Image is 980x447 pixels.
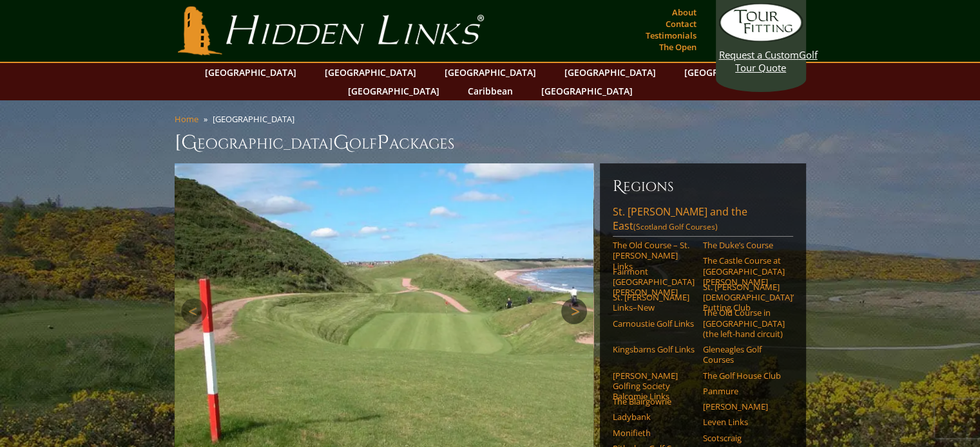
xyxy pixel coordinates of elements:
[613,344,695,354] a: Kingsbarns Golf Links
[341,82,446,100] a: [GEOGRAPHIC_DATA]
[613,318,695,329] a: Carnoustie Golf Links
[181,298,207,324] a: Previous
[318,63,423,82] a: [GEOGRAPHIC_DATA]
[377,130,389,156] span: P
[703,282,785,313] a: St. [PERSON_NAME] [DEMOGRAPHIC_DATA]’ Putting Club
[613,176,793,197] h6: Regions
[719,3,803,74] a: Request a CustomGolf Tour Quote
[613,396,695,406] a: The Blairgowrie
[656,38,700,56] a: The Open
[703,386,785,396] a: Panmure
[175,113,198,125] a: Home
[703,417,785,427] a: Leven Links
[719,48,799,61] span: Request a Custom
[561,298,587,324] a: Next
[175,130,806,156] h1: [GEOGRAPHIC_DATA] olf ackages
[535,82,639,100] a: [GEOGRAPHIC_DATA]
[633,221,718,232] span: (Scotland Golf Courses)
[333,130,349,156] span: G
[613,266,695,298] a: Fairmont [GEOGRAPHIC_DATA][PERSON_NAME]
[613,205,793,237] a: St. [PERSON_NAME] and the East(Scotland Golf Courses)
[198,63,303,82] a: [GEOGRAPHIC_DATA]
[558,63,662,82] a: [GEOGRAPHIC_DATA]
[438,63,543,82] a: [GEOGRAPHIC_DATA]
[703,307,785,339] a: The Old Course in [GEOGRAPHIC_DATA] (the left-hand circuit)
[703,344,785,365] a: Gleneagles Golf Courses
[613,292,695,313] a: St. [PERSON_NAME] Links–New
[703,255,785,287] a: The Castle Course at [GEOGRAPHIC_DATA][PERSON_NAME]
[613,240,695,271] a: The Old Course – St. [PERSON_NAME] Links
[703,401,785,412] a: [PERSON_NAME]
[678,63,782,82] a: [GEOGRAPHIC_DATA]
[613,428,695,438] a: Monifieth
[642,26,700,44] a: Testimonials
[669,3,700,21] a: About
[703,433,785,443] a: Scotscraig
[613,412,695,422] a: Ladybank
[461,82,519,100] a: Caribbean
[703,370,785,381] a: The Golf House Club
[662,15,700,33] a: Contact
[703,240,785,250] a: The Duke’s Course
[613,370,695,402] a: [PERSON_NAME] Golfing Society Balcomie Links
[213,113,300,125] li: [GEOGRAPHIC_DATA]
